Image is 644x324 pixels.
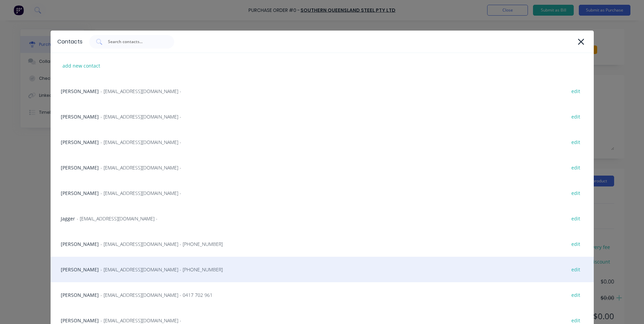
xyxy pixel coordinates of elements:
div: [PERSON_NAME] [51,78,594,104]
span: - [EMAIL_ADDRESS][DOMAIN_NAME] - [100,139,181,146]
div: [PERSON_NAME] [51,104,594,129]
div: [PERSON_NAME] [51,257,594,282]
div: edit [568,239,584,249]
div: edit [568,86,584,96]
input: Search contacts... [107,38,164,45]
div: [PERSON_NAME] [51,282,594,308]
span: - [EMAIL_ADDRESS][DOMAIN_NAME] - [100,317,181,324]
div: edit [568,264,584,275]
span: - [EMAIL_ADDRESS][DOMAIN_NAME] - [77,215,158,222]
span: - [EMAIL_ADDRESS][DOMAIN_NAME] - [PHONE_NUMBER] [100,266,223,273]
span: - [EMAIL_ADDRESS][DOMAIN_NAME] - 0417 702 961 [100,291,213,299]
span: - [EMAIL_ADDRESS][DOMAIN_NAME] - [100,113,181,120]
span: - [EMAIL_ADDRESS][DOMAIN_NAME] - [100,190,181,197]
span: - [EMAIL_ADDRESS][DOMAIN_NAME] - [PHONE_NUMBER] [100,240,223,248]
div: [PERSON_NAME] [51,129,594,155]
div: add new contact [59,60,104,71]
div: edit [568,111,584,122]
div: Contacts [57,38,82,46]
span: - [EMAIL_ADDRESS][DOMAIN_NAME] - [100,164,181,171]
div: edit [568,188,584,198]
div: edit [568,290,584,300]
div: edit [568,137,584,147]
div: [PERSON_NAME] [51,231,594,257]
div: Jagger [51,206,594,231]
div: [PERSON_NAME] [51,155,594,180]
span: - [EMAIL_ADDRESS][DOMAIN_NAME] - [100,88,181,95]
div: [PERSON_NAME] [51,180,594,206]
div: edit [568,162,584,173]
div: edit [568,213,584,224]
